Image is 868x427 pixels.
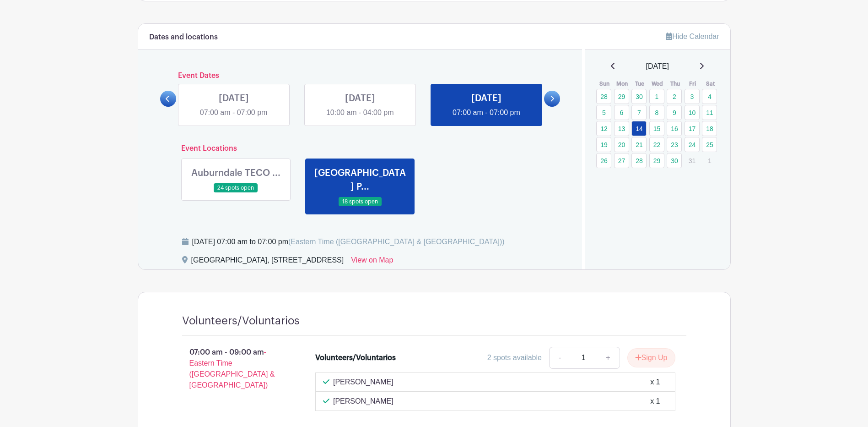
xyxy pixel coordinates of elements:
[649,89,664,104] a: 1
[685,153,700,168] p: 31
[192,236,505,247] div: [DATE] 07:00 am to 07:00 pm
[685,105,700,120] a: 10
[596,105,611,120] a: 5
[667,105,682,120] a: 9
[649,105,664,120] a: 8
[614,137,629,152] a: 20
[189,348,275,389] span: - Eastern Time ([GEOGRAPHIC_DATA] & [GEOGRAPHIC_DATA])
[191,255,344,269] div: [GEOGRAPHIC_DATA], [STREET_ADDRESS]
[649,137,664,152] a: 22
[596,121,611,136] a: 12
[631,105,647,120] a: 7
[631,89,647,104] a: 30
[596,137,611,152] a: 19
[174,144,547,153] h6: Event Locations
[351,255,393,269] a: View on Map
[667,121,682,136] a: 16
[631,153,647,168] a: 28
[649,79,667,88] th: Wed
[701,79,719,88] th: Sat
[614,121,629,136] a: 13
[631,121,647,136] a: 14
[684,79,702,88] th: Fri
[667,137,682,152] a: 23
[182,314,300,328] h4: Volunteers/Voluntarios
[176,71,545,80] h6: Event Dates
[614,153,629,168] a: 27
[650,377,660,388] div: x 1
[685,137,700,152] a: 24
[596,79,614,88] th: Sun
[649,121,664,136] a: 15
[667,89,682,104] a: 2
[685,121,700,136] a: 17
[631,79,649,88] th: Tue
[614,89,629,104] a: 29
[685,89,700,104] a: 3
[649,153,664,168] a: 29
[614,79,631,88] th: Mon
[288,238,505,246] span: (Eastern Time ([GEOGRAPHIC_DATA] & [GEOGRAPHIC_DATA]))
[702,121,717,136] a: 18
[614,105,629,120] a: 6
[702,137,717,152] a: 25
[627,348,675,367] button: Sign Up
[333,396,394,407] p: [PERSON_NAME]
[597,347,620,369] a: +
[702,89,717,104] a: 4
[631,137,647,152] a: 21
[667,153,682,168] a: 30
[650,396,660,407] div: x 1
[666,33,719,40] a: Hide Calendar
[596,89,611,104] a: 28
[702,153,717,168] p: 1
[549,347,570,369] a: -
[596,153,611,168] a: 26
[315,352,396,363] div: Volunteers/Voluntarios
[149,33,218,42] h6: Dates and locations
[167,343,301,394] p: 07:00 am - 09:00 am
[702,105,717,120] a: 11
[666,79,684,88] th: Thu
[487,352,542,363] div: 2 spots available
[646,61,669,72] span: [DATE]
[333,377,394,388] p: [PERSON_NAME]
